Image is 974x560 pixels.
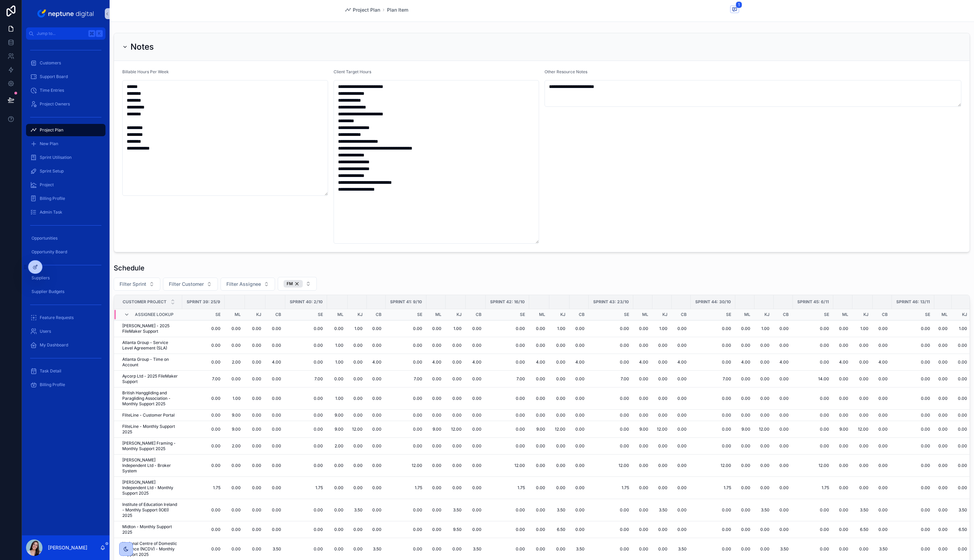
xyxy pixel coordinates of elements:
[32,236,58,241] span: Opportunities
[589,320,633,337] td: 0.00
[549,387,570,410] td: 0.00
[182,421,225,438] td: 0.00
[833,309,852,320] td: ML
[774,320,793,337] td: 0.00
[934,410,952,421] td: 0.00
[327,309,348,320] td: ML
[26,179,105,191] a: Project
[691,320,735,337] td: 0.00
[446,410,466,421] td: 0.00
[285,309,327,320] td: SE
[26,339,105,351] a: My Dashboard
[182,354,225,371] td: 0.00
[26,246,105,258] a: Opportunity Board
[735,410,754,421] td: 0.00
[122,69,169,74] span: Billable Hours Per Week
[32,275,50,281] span: Suppliers
[873,309,892,320] td: CB
[40,368,61,374] span: Task Detail
[426,320,446,337] td: 0.00
[265,337,285,354] td: 0.00
[40,182,54,188] span: Project
[245,410,265,421] td: 0.00
[486,410,529,421] td: 0.00
[245,354,265,371] td: 0.00
[26,379,105,391] a: Billing Profile
[290,299,323,305] span: Sprint 40: 2/10
[466,337,486,354] td: 0.00
[934,387,952,410] td: 0.00
[652,354,672,371] td: 0.00
[26,124,105,136] a: Project Plan
[265,387,285,410] td: 0.00
[446,309,466,320] td: KJ
[327,371,348,387] td: 0.00
[593,299,629,305] span: Sprint 43: 23/10
[892,309,934,320] td: SE
[873,410,892,421] td: 0.00
[40,88,64,93] span: Time Entries
[26,232,105,244] a: Opportunities
[486,354,529,371] td: 0.00
[26,192,105,205] a: Billing Profile
[285,354,327,371] td: 0.00
[529,309,549,320] td: ML
[387,7,408,13] a: Plan Item
[221,278,275,291] button: Select Button
[446,387,466,410] td: 0.00
[225,337,245,354] td: 0.00
[952,371,971,387] td: 0.00
[225,387,245,410] td: 1.00
[40,315,74,320] span: Feature Requests
[589,309,633,320] td: SE
[225,354,245,371] td: 2.00
[633,309,652,320] td: ML
[466,354,486,371] td: 4.00
[345,7,380,13] a: Project Plan
[40,101,70,107] span: Project Owners
[348,410,367,421] td: 0.00
[934,320,952,337] td: 0.00
[466,410,486,421] td: 0.00
[26,365,105,377] a: Task Detail
[486,320,529,337] td: 0.00
[833,387,852,410] td: 0.00
[735,320,754,337] td: 0.00
[386,371,426,387] td: 7.00
[32,249,67,255] span: Opportunity Board
[873,371,892,387] td: 0.00
[284,280,303,288] button: Unselect FM
[549,320,570,337] td: 1.00
[182,320,225,337] td: 0.00
[934,354,952,371] td: 0.00
[754,354,774,371] td: 0.00
[114,320,182,337] td: [PERSON_NAME] - 2025 FileMaker Support
[426,309,446,320] td: ML
[169,281,204,288] span: Filter Customer
[589,410,633,421] td: 0.00
[348,320,367,337] td: 1.00
[691,387,735,410] td: 0.00
[793,309,833,320] td: SE
[26,325,105,338] a: Users
[852,410,873,421] td: 0.00
[652,337,672,354] td: 0.00
[26,98,105,110] a: Project Owners
[486,371,529,387] td: 7.00
[852,387,873,410] td: 0.00
[570,371,589,387] td: 0.00
[390,299,422,305] span: Sprint 41: 9/10
[793,410,833,421] td: 0.00
[40,209,62,215] span: Admin Task
[348,387,367,410] td: 0.00
[735,371,754,387] td: 0.00
[529,337,549,354] td: 0.00
[633,337,652,354] td: 0.00
[774,309,793,320] td: CB
[735,354,754,371] td: 4.00
[793,337,833,354] td: 0.00
[446,371,466,387] td: 0.00
[570,387,589,410] td: 0.00
[892,320,934,337] td: 0.00
[182,309,225,320] td: SE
